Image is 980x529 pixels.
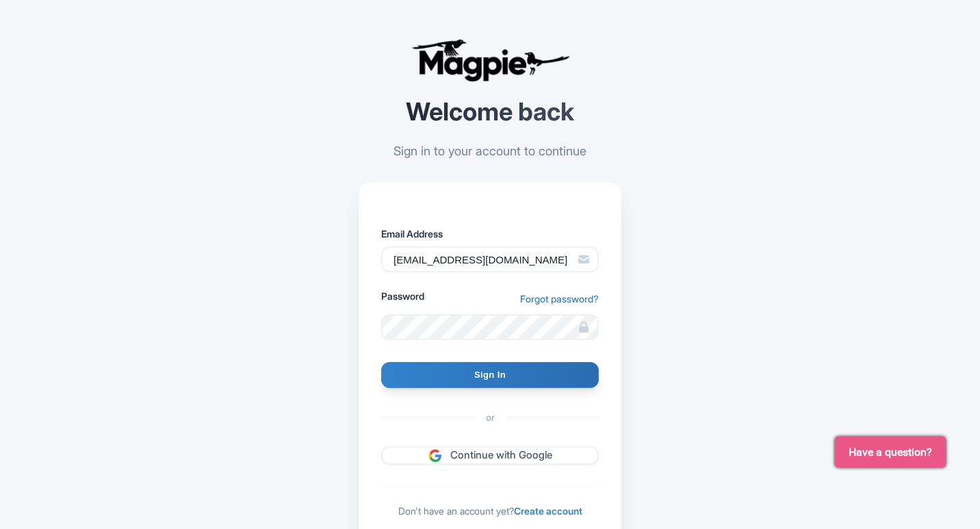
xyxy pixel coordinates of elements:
[514,505,582,517] a: Create account
[520,292,599,306] a: Forgot password?
[359,99,621,126] h2: Welcome back
[381,446,599,465] a: Continue with Google
[849,444,932,461] span: Have a question?
[835,437,946,467] button: Have a question?
[475,410,506,424] span: or
[381,289,424,303] label: Password
[381,362,599,388] input: Sign In
[381,504,599,518] div: Don't have an account yet?
[381,227,599,241] label: Email Address
[381,246,599,272] input: Enter your email address
[359,142,621,160] p: Sign in to your account to continue
[408,38,572,82] img: logo-ab69f6fb50320c5b225c76a69d11143b.png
